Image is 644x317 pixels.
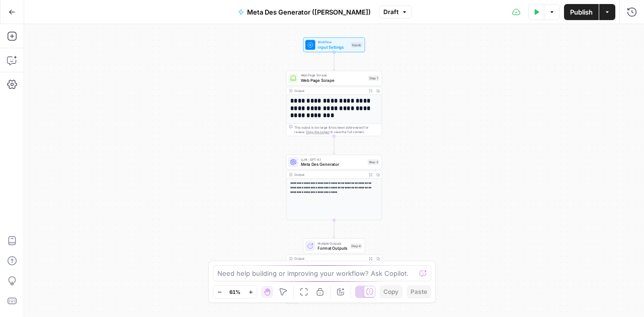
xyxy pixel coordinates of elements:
div: Inputs [351,42,362,48]
span: Copy [383,287,398,296]
button: Meta Des Generator ([PERSON_NAME]) [232,4,377,20]
span: LLM · GPT-4.1 [301,157,365,162]
div: Step 1 [368,75,379,81]
div: Output [294,256,365,261]
div: Step 3 [367,159,379,165]
span: Multiple Outputs [317,241,348,246]
span: Format Outputs [317,245,348,251]
span: Paste [411,287,427,296]
span: Input Settings [317,44,348,50]
div: Output [294,172,365,177]
div: Step 4 [350,243,362,249]
span: Meta Des Generator [301,161,365,167]
button: Paste [407,285,431,298]
g: Edge from step_1 to step_3 [333,136,335,154]
span: Copy the output [306,130,330,134]
button: Publish [564,4,599,20]
g: Edge from step_3 to step_4 [333,220,335,238]
span: 61% [229,288,240,296]
span: Web Page Scrape [301,73,366,78]
button: Draft [379,6,412,19]
g: Edge from start to step_1 [333,52,335,70]
button: Copy [379,285,403,298]
span: Publish [570,7,593,17]
div: WorkflowInput SettingsInputs [286,38,382,52]
div: This output is too large & has been abbreviated for review. to view the full content. [294,125,379,135]
div: Output [294,88,365,93]
span: Draft [383,8,398,17]
span: Web Page Scrape [301,77,366,83]
span: Meta Des Generator ([PERSON_NAME]) [247,7,371,17]
div: Multiple OutputsFormat OutputsStep 4Output{ "Meta des":"Discover the [PERSON_NAME] color temperat... [286,239,382,304]
span: Workflow [317,40,348,45]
